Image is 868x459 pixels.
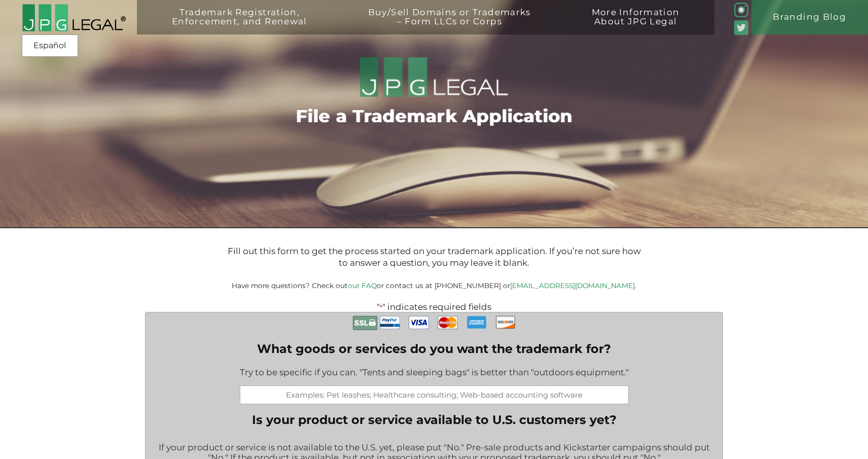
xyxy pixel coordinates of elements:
[146,8,334,42] a: Trademark Registration,Enforcement, and Renewal
[495,312,516,332] img: Discover
[734,3,749,17] img: glyph-logo_May2016-green3-90.png
[113,302,755,312] p: " " indicates required fields
[252,412,617,427] legend: Is your product or service available to U.S. customers yet?
[438,312,458,333] img: MasterCard
[25,37,75,55] a: Español
[240,385,629,404] input: Examples: Pet leashes; Healthcare consulting; Web-based accounting software
[342,8,557,42] a: Buy/Sell Domains or Trademarks– Form LLCs or Corps
[466,312,487,332] img: AmEx
[734,20,749,35] img: Twitter_Social_Icon_Rounded_Square_Color-mid-green3-90.png
[226,245,642,269] p: Fill out this form to get the process started on your trademark application. If you’re not sure h...
[380,312,400,333] img: PayPal
[232,281,636,290] small: Have more questions? Check out or contact us at [PHONE_NUMBER] or .
[510,281,635,290] a: [EMAIL_ADDRESS][DOMAIN_NAME]
[352,312,378,333] img: Secure Payment with SSL
[409,312,429,333] img: Visa
[22,4,126,32] img: 2016-logo-black-letters-3-r.png
[348,281,377,290] a: our FAQ
[240,361,629,385] div: Try to be specific if you can. "Tents and sleeping bags" is better than "outdoors equipment."
[565,8,706,42] a: More InformationAbout JPG Legal
[240,341,629,356] label: What goods or services do you want the trademark for?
